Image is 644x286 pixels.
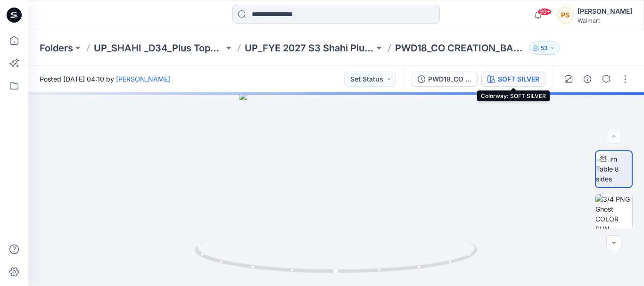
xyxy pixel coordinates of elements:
div: Walmart [578,17,632,24]
div: PWD18_CO CREATION_BALLON SLEEVE TUNIC DRESS [428,74,471,84]
p: 53 [541,43,548,53]
img: 3/4 PNG Ghost COLOR RUN [595,194,632,231]
div: PS [557,7,574,24]
a: UP_FYE 2027 S3 Shahi Plus Tops and Dress [245,41,375,55]
span: Posted [DATE] 04:10 by [40,74,170,84]
a: [PERSON_NAME] [116,75,170,83]
div: [PERSON_NAME] [578,6,632,17]
button: PWD18_CO CREATION_BALLON SLEEVE TUNIC DRESS [412,72,478,87]
div: SOFT SILVER [498,74,539,84]
button: SOFT SILVER [481,72,545,87]
img: Turn Table 8 sides [596,154,632,184]
a: UP_SHAHI _D34_Plus Tops and Dresses [94,41,224,55]
p: PWD18_CO CREATION_BALLON SLEEVE TUNIC DRESS [395,41,525,55]
button: Details [580,72,595,87]
a: Folders [40,41,73,55]
span: 99+ [537,8,552,16]
button: 53 [529,41,560,55]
